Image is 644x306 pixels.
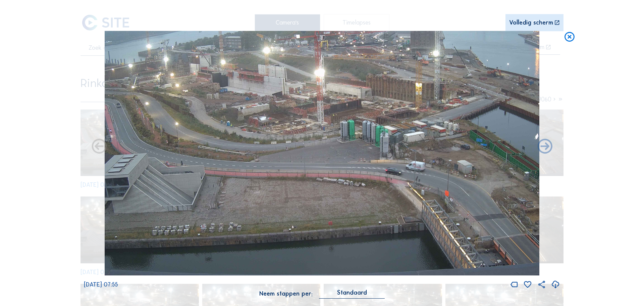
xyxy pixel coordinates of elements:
[84,281,118,288] span: [DATE] 07:55
[509,20,553,26] div: Volledig scherm
[536,138,554,156] i: Back
[337,290,367,296] div: Standaard
[319,290,385,299] div: Standaard
[259,291,313,297] div: Neem stappen per:
[90,138,108,156] i: Forward
[105,31,539,276] img: Image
